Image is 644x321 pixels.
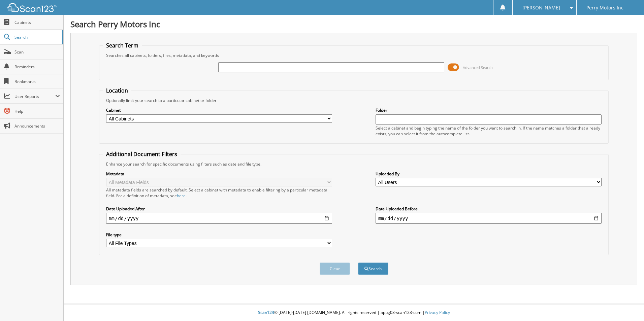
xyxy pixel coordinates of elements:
span: Advanced Search [463,65,493,70]
span: Scan [14,49,60,55]
label: Cabinet [106,107,332,113]
img: scan123-logo-white.svg [7,3,57,12]
input: start [106,213,332,224]
button: Search [358,262,388,275]
label: Metadata [106,171,332,177]
span: Bookmarks [14,79,60,84]
a: here [177,193,186,199]
legend: Search Term [103,42,142,49]
span: Help [14,108,60,114]
label: File type [106,232,332,238]
a: Privacy Policy [425,310,450,315]
div: Enhance your search for specific documents using filters such as date and file type. [103,161,605,167]
div: Optionally limit your search to a particular cabinet or folder [103,98,605,103]
div: All metadata fields are searched by default. Select a cabinet with metadata to enable filtering b... [106,187,332,199]
span: Perry Motors Inc [586,6,623,10]
label: Date Uploaded Before [376,206,602,212]
span: Announcements [14,123,60,129]
h1: Search Perry Motors Inc [70,19,637,30]
span: Reminders [14,64,60,70]
label: Folder [376,107,602,113]
div: Select a cabinet and begin typing the name of the folder you want to search in. If the name match... [376,125,602,137]
span: Scan123 [258,310,274,315]
span: User Reports [14,94,55,99]
div: © [DATE]-[DATE] [DOMAIN_NAME]. All rights reserved | appg03-scan123-com | [64,305,644,321]
input: end [376,213,602,224]
legend: Location [103,87,131,94]
span: [PERSON_NAME] [522,6,560,10]
legend: Additional Document Filters [103,150,181,158]
div: Searches all cabinets, folders, files, metadata, and keywords [103,52,605,58]
label: Date Uploaded After [106,206,332,212]
label: Uploaded By [376,171,602,177]
button: Clear [320,262,350,275]
span: Cabinets [14,20,60,25]
span: Search [14,34,59,40]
